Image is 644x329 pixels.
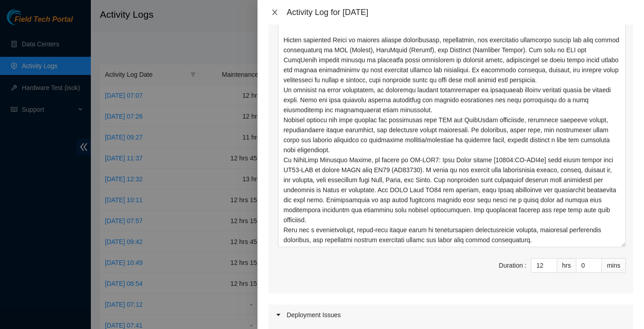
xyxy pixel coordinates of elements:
div: Deployment Issues [268,304,633,325]
textarea: Comment [278,3,626,247]
span: close [271,9,278,16]
span: caret-right [276,312,281,318]
div: Duration : [499,260,526,270]
div: Activity Log for [DATE] [287,7,633,17]
div: mins [602,258,626,273]
div: hrs [557,258,576,273]
button: Close [268,8,281,17]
